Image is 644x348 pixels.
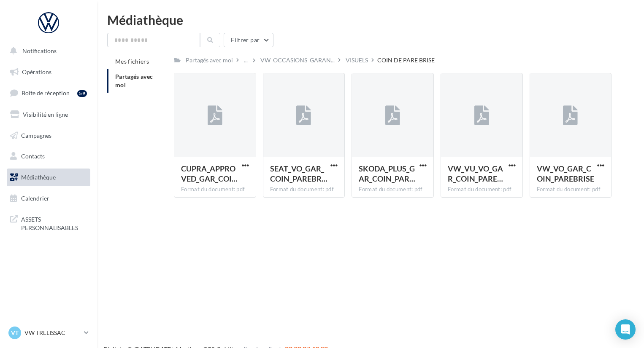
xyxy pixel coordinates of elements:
div: ... [242,54,249,66]
a: VT VW TRELISSAC [7,325,90,341]
div: Format du document: pdf [448,186,516,193]
a: Campagnes [5,127,92,145]
button: Filtrer par [224,33,273,47]
span: Partagés avec moi [115,73,153,88]
div: Format du document: pdf [359,186,427,193]
div: COIN DE PARE BRISE [377,56,435,64]
a: Visibilité en ligne [5,106,92,123]
span: VW_VU_VO_GAR_COIN_PAREBRISE [448,164,503,183]
span: Contacts [21,153,45,160]
a: Médiathèque [5,169,92,186]
span: CUPRA_APPROVED_GAR_COIN_PAREBRISE [181,164,238,183]
button: Notifications [5,42,89,60]
span: ASSETS PERSONNALISABLES [21,214,87,232]
span: Visibilité en ligne [23,111,68,118]
a: Boîte de réception59 [5,84,92,102]
div: Partagés avec moi [186,56,233,64]
span: Opérations [22,68,51,75]
span: Boîte de réception [22,89,70,96]
div: Médiathèque [107,13,634,26]
span: VW_VO_GAR_COIN_PAREBRISE [537,164,594,183]
span: Notifications [22,47,57,54]
span: Mes fichiers [115,58,149,65]
div: Format du document: pdf [537,186,605,193]
span: SEAT_VO_GAR_COIN_PAREBRISE [270,164,327,183]
div: Open Intercom Messenger [615,319,636,340]
span: VT [11,329,19,337]
span: Campagnes [21,131,51,139]
div: 59 [77,90,87,97]
p: VW TRELISSAC [24,329,81,337]
a: Opérations [5,63,92,81]
span: VW_OCCASIONS_GARAN... [260,56,335,64]
div: VISUELS [346,56,368,64]
div: Format du document: pdf [270,186,338,193]
span: SKODA_PLUS_GAR_COIN_PAREBRISE [359,164,415,183]
a: ASSETS PERSONNALISABLES [5,210,92,235]
span: Calendrier [21,195,49,202]
div: Format du document: pdf [181,186,249,193]
a: Calendrier [5,190,92,207]
a: Contacts [5,147,92,165]
span: Médiathèque [21,174,56,181]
